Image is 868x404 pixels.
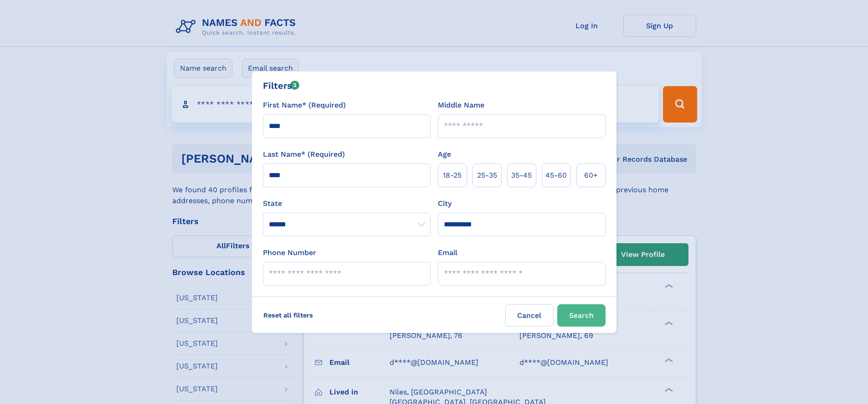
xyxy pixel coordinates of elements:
[443,170,462,181] span: 18‑25
[263,149,345,160] label: Last Name* (Required)
[263,247,316,258] label: Phone Number
[263,100,346,111] label: First Name* (Required)
[438,149,451,160] label: Age
[511,170,532,181] span: 35‑45
[257,304,319,326] label: Reset all filters
[438,247,457,258] label: Email
[584,170,598,181] span: 60+
[557,304,606,327] button: Search
[263,198,431,209] label: State
[477,170,497,181] span: 25‑35
[545,170,567,181] span: 45‑60
[438,198,452,209] label: City
[263,79,300,92] div: Filters
[505,304,554,327] label: Cancel
[438,100,484,111] label: Middle Name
